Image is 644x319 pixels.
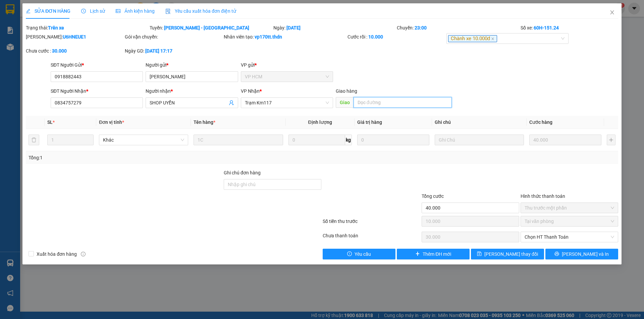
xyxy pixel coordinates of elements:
[52,48,67,54] b: 30.000
[521,193,565,199] label: Hình thức thanh toán
[357,135,429,145] input: 0
[31,18,91,22] strong: HCM - ĐỊNH QUÁN - PHƯƠNG LÂM
[34,250,79,258] span: Xuất hóa đơn hàng
[3,27,15,31] span: VP Gửi:
[194,135,283,145] input: VD: Bàn, Ghế
[224,33,346,41] div: Nhân viên tạo:
[520,24,619,31] div: Số xe:
[255,34,282,39] b: vp170tt.thdn
[554,251,559,257] span: printer
[534,25,559,30] b: 60H-151.24
[25,24,149,31] div: Trạng thái:
[607,135,615,145] button: plus
[241,61,333,69] div: VP gửi
[145,48,172,54] b: [DATE] 17:17
[51,42,87,46] span: [STREET_ADDRESS]
[415,251,420,257] span: plus
[99,119,124,125] span: Đơn vị tính
[241,88,260,94] span: VP Nhận
[26,47,123,55] div: Chưa cước :
[245,98,329,108] span: Trạm Km117
[224,179,321,190] input: Ghi chú đơn hàng
[116,9,120,13] span: picture
[51,87,143,95] div: SĐT Người Nhận
[525,232,614,242] span: Chọn HT Thanh Toán
[323,219,358,224] label: Số tiền thu trước
[609,10,615,15] span: close
[423,250,451,258] span: Thêm ĐH mới
[116,8,155,14] span: Ảnh kiện hàng
[26,33,123,41] div: [PERSON_NAME]:
[165,9,171,14] img: icon
[491,37,494,41] span: close
[347,33,445,41] div: Cước rồi :
[4,5,21,21] img: logo
[63,34,86,39] b: U6HNEUE1
[146,87,238,95] div: Người nhận
[149,24,273,31] div: Tuyến:
[165,8,236,14] span: Yêu cầu xuất hóa đơn điện tử
[422,216,519,227] input: 0
[529,135,601,145] input: 0
[355,250,371,258] span: Yêu cầu
[484,250,538,258] span: [PERSON_NAME] thay đổi
[26,9,31,13] span: edit
[357,119,382,125] span: Giá trị hàng
[347,251,352,257] span: exclamation-circle
[603,3,622,22] button: Close
[26,8,70,14] span: SỬA ĐƠN HÀNG
[51,61,143,69] div: SĐT Người Gửi
[194,119,215,125] span: Tên hàng
[432,116,527,129] th: Ghi chú
[354,97,452,108] input: Dọc đường
[51,27,67,31] span: VP Nhận:
[164,25,249,30] b: [PERSON_NAME] - [GEOGRAPHIC_DATA]
[273,24,396,31] div: Ngày:
[308,119,332,125] span: Định lượng
[48,25,64,30] b: Trên xe
[66,27,88,31] span: Trạm Km117
[471,249,544,259] button: save[PERSON_NAME] thay đổi
[562,250,609,258] span: [PERSON_NAME] và In
[422,193,444,199] span: Tổng cước
[229,100,234,105] span: user-add
[322,232,421,244] div: Chưa thanh toán
[29,12,93,17] strong: (NHÀ XE [GEOGRAPHIC_DATA])
[29,135,39,145] button: delete
[81,9,86,13] span: clock-circle
[15,27,29,31] span: VP HCM
[224,170,261,175] label: Ghi chú đơn hàng
[323,249,395,259] button: exclamation-circleYêu cầu
[396,24,520,31] div: Chuyến:
[525,203,614,213] span: Thu trước một phần
[448,35,497,43] span: Chành xe 10.000đ
[81,8,105,14] span: Lịch sử
[345,135,352,145] span: kg
[245,72,329,82] span: VP HCM
[336,97,354,108] span: Giao
[477,251,482,257] span: save
[415,25,427,30] b: 23:00
[336,88,357,94] span: Giao hàng
[529,119,552,125] span: Cước hàng
[146,61,238,69] div: Người gửi
[125,33,222,41] div: Gói vận chuyển:
[103,135,184,145] span: Khác
[368,34,383,39] b: 10.000
[286,25,301,30] b: [DATE]
[397,249,470,259] button: plusThêm ĐH mới
[25,4,96,11] strong: NHÀ XE THUẬN HƯƠNG
[81,252,86,256] span: info-circle
[125,47,222,55] div: Ngày GD:
[29,154,249,161] div: Tổng: 1
[3,35,46,52] span: Số 170 [PERSON_NAME], P8, Q11, [GEOGRAPHIC_DATA][PERSON_NAME]
[545,249,618,259] button: printer[PERSON_NAME] và In
[47,119,53,125] span: SL
[435,135,524,145] input: Ghi Chú
[525,216,614,226] span: Tại văn phòng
